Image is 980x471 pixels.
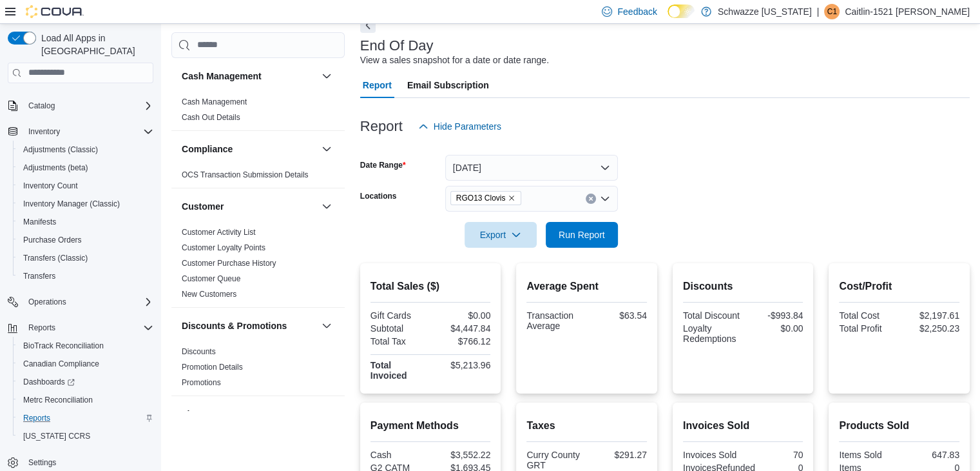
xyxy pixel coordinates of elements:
[182,70,262,83] h3: Cash Management
[23,294,153,310] span: Operations
[23,124,153,139] span: Inventory
[363,72,392,98] span: Report
[28,297,66,307] span: Operations
[526,310,584,331] div: Transaction Average
[23,320,153,336] span: Reports
[745,310,803,321] div: -$993.84
[182,97,247,106] a: Cash Management
[18,356,153,372] span: Canadian Compliance
[182,347,216,356] a: Discounts
[817,4,820,19] p: |
[28,101,55,111] span: Catalog
[319,318,334,334] button: Discounts & Promotions
[18,160,153,175] span: Adjustments (beta)
[182,97,247,107] span: Cash Management
[28,323,55,333] span: Reports
[360,17,376,33] button: Next
[370,336,428,346] div: Total Tax
[370,310,428,321] div: Gift Cards
[413,114,506,139] button: Hide Parameters
[827,4,837,19] span: C1
[23,145,98,155] span: Adjustments (Classic)
[23,320,61,336] button: Reports
[824,4,840,19] div: Caitlin-1521 Noll
[683,279,803,294] h2: Discounts
[18,214,153,230] span: Manifests
[319,68,334,84] button: Cash Management
[839,450,896,460] div: Items Sold
[23,217,56,227] span: Manifests
[559,228,605,241] span: Run Report
[182,143,233,155] h3: Compliance
[182,170,309,180] span: OCS Transaction Submission Details
[13,427,159,445] button: [US_STATE] CCRS
[171,344,345,396] div: Discounts & Promotions
[28,126,60,137] span: Inventory
[370,360,407,381] strong: Total Invoiced
[182,228,256,237] a: Customer Activity List
[13,391,159,409] button: Metrc Reconciliation
[18,356,104,372] a: Canadian Compliance
[319,141,334,157] button: Compliance
[407,72,489,98] span: Email Subscription
[28,457,56,468] span: Settings
[465,222,537,248] button: Export
[3,319,159,337] button: Reports
[18,250,153,266] span: Transfers (Classic)
[319,406,334,422] button: Finance
[13,195,159,213] button: Inventory Manager (Classic)
[182,289,236,299] span: New Customers
[683,310,740,321] div: Total Discount
[23,235,82,245] span: Purchase Orders
[18,410,153,426] span: Reports
[18,160,93,175] a: Adjustments (beta)
[182,70,316,83] button: Cash Management
[370,323,428,334] div: Subtotal
[182,258,276,268] span: Customer Purchase History
[182,274,240,284] span: Customer Queue
[18,338,109,354] a: BioTrack Reconciliation
[370,450,428,460] div: Cash
[171,167,345,188] div: Compliance
[182,200,316,213] button: Customer
[23,341,104,351] span: BioTrack Reconciliation
[18,250,93,266] a: Transfers (Classic)
[23,395,93,405] span: Metrc Reconciliation
[182,274,240,283] a: Customer Queue
[360,160,406,170] label: Date Range
[18,268,153,284] span: Transfers
[360,119,403,134] h3: Report
[18,214,61,230] a: Manifests
[433,310,490,321] div: $0.00
[182,113,240,122] a: Cash Out Details
[18,268,61,284] a: Transfers
[182,259,276,268] a: Customer Purchase History
[13,159,159,177] button: Adjustments (beta)
[23,294,72,310] button: Operations
[360,38,434,54] h3: End Of Day
[683,418,803,434] h2: Invoices Sold
[845,4,970,19] p: Caitlin-1521 [PERSON_NAME]
[839,323,896,334] div: Total Profit
[718,4,812,19] p: Schwazze [US_STATE]
[18,428,95,444] a: [US_STATE] CCRS
[839,279,959,294] h2: Cost/Profit
[18,142,153,157] span: Adjustments (Classic)
[839,418,959,434] h2: Products Sold
[13,177,159,195] button: Inventory Count
[18,338,153,354] span: BioTrack Reconciliation
[23,431,90,441] span: [US_STATE] CCRS
[23,413,50,423] span: Reports
[472,222,529,248] span: Export
[590,310,647,321] div: $63.54
[23,98,60,114] button: Catalog
[23,124,65,139] button: Inventory
[182,243,265,252] a: Customer Loyalty Points
[182,143,316,155] button: Compliance
[319,199,334,214] button: Customer
[13,213,159,231] button: Manifests
[683,450,740,460] div: Invoices Sold
[182,408,316,421] button: Finance
[23,454,153,470] span: Settings
[668,5,695,18] input: Dark Mode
